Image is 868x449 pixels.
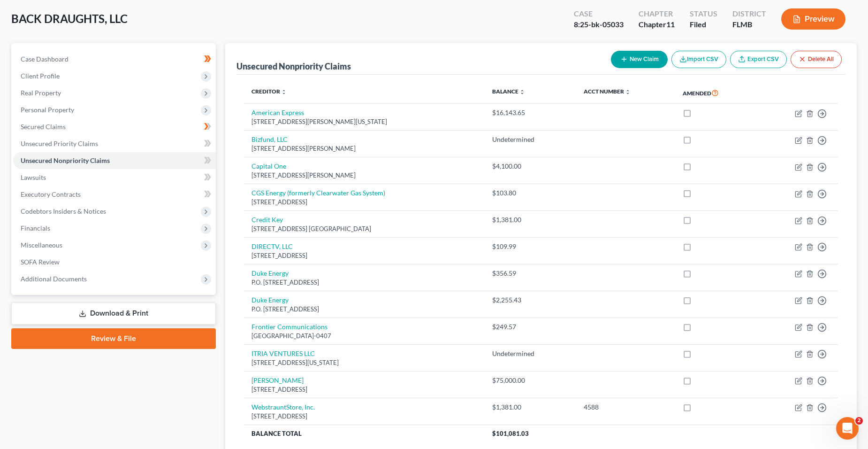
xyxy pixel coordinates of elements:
[21,224,50,232] span: Financials
[21,106,74,114] span: Personal Property
[251,332,477,341] div: [GEOGRAPHIC_DATA]-0407
[251,189,385,197] a: CGS Energy (formerly Clearwater Gas System)
[251,144,477,153] div: [STREET_ADDRESS][PERSON_NAME]
[251,349,315,357] a: ITRIA VENTURES LLC
[584,403,668,412] div: 4588
[251,242,293,250] a: DIRECTV, LLC
[251,135,288,143] a: Bizfund, LLC
[584,88,631,95] a: Acct Number unfold_more
[492,88,525,95] a: Balance unfold_more
[13,152,216,169] a: Unsecured Nonpriority Claims
[671,51,726,68] button: Import CSV
[251,323,327,331] a: Frontier Communications
[236,61,351,72] div: Unsecured Nonpriority Claims
[492,295,569,305] div: $2,255.43
[251,296,289,304] a: Duke Energy
[251,403,315,411] a: WebstrauntStore, Inc.
[492,269,569,278] div: $356.59
[251,376,304,384] a: [PERSON_NAME]
[251,358,477,367] div: [STREET_ADDRESS][US_STATE]
[732,8,766,19] div: District
[625,89,631,95] i: unfold_more
[639,19,675,30] div: Chapter
[21,258,60,266] span: SOFA Review
[836,417,859,440] iframe: Intercom live chat
[21,207,106,215] span: Codebtors Insiders & Notices
[13,51,216,68] a: Case Dashboard
[791,51,842,68] button: Delete All
[251,198,477,207] div: [STREET_ADDRESS]
[492,162,569,171] div: $4,100.00
[855,417,863,425] span: 2
[21,190,81,198] span: Executory Contracts
[611,51,668,68] button: New Claim
[519,89,525,95] i: unfold_more
[21,55,69,63] span: Case Dashboard
[251,305,477,314] div: P.O. [STREET_ADDRESS]
[666,20,675,29] span: 11
[492,403,569,412] div: $1,381.00
[492,188,569,198] div: $103.80
[251,108,304,116] a: American Express
[251,88,287,95] a: Creditor unfold_more
[11,328,216,349] a: Review & File
[574,8,624,19] div: Case
[492,242,569,251] div: $109.99
[492,349,569,358] div: Undetermined
[13,186,216,203] a: Executory Contracts
[690,8,717,19] div: Status
[21,89,61,97] span: Real Property
[492,108,569,117] div: $16,143.65
[492,430,529,437] span: $101,081.03
[639,8,675,19] div: Chapter
[251,269,289,277] a: Duke Energy
[21,123,66,131] span: Secured Claims
[675,82,757,104] th: Amended
[11,12,128,25] span: BACK DRAUGHTS, LLC
[21,173,46,181] span: Lawsuits
[251,278,477,287] div: P.O. [STREET_ADDRESS]
[251,385,477,394] div: [STREET_ADDRESS]
[251,224,477,233] div: [STREET_ADDRESS] [GEOGRAPHIC_DATA]
[251,162,286,170] a: Capital One
[492,215,569,224] div: $1,381.00
[492,376,569,385] div: $75,000.00
[13,118,216,135] a: Secured Claims
[732,19,766,30] div: FLMB
[251,171,477,180] div: [STREET_ADDRESS][PERSON_NAME]
[690,19,717,30] div: Filed
[21,241,62,249] span: Miscellaneous
[492,322,569,332] div: $249.57
[13,169,216,186] a: Lawsuits
[251,412,477,421] div: [STREET_ADDRESS]
[21,72,60,80] span: Client Profile
[21,156,110,164] span: Unsecured Nonpriority Claims
[281,89,287,95] i: unfold_more
[244,425,485,442] th: Balance Total
[781,8,845,30] button: Preview
[21,139,98,147] span: Unsecured Priority Claims
[11,302,216,325] a: Download & Print
[492,135,569,144] div: Undetermined
[13,254,216,271] a: SOFA Review
[574,19,624,30] div: 8:25-bk-05033
[21,275,87,283] span: Additional Documents
[251,117,477,126] div: [STREET_ADDRESS][PERSON_NAME][US_STATE]
[730,51,787,68] a: Export CSV
[251,251,477,260] div: [STREET_ADDRESS]
[13,135,216,152] a: Unsecured Priority Claims
[251,216,283,224] a: Credit Key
